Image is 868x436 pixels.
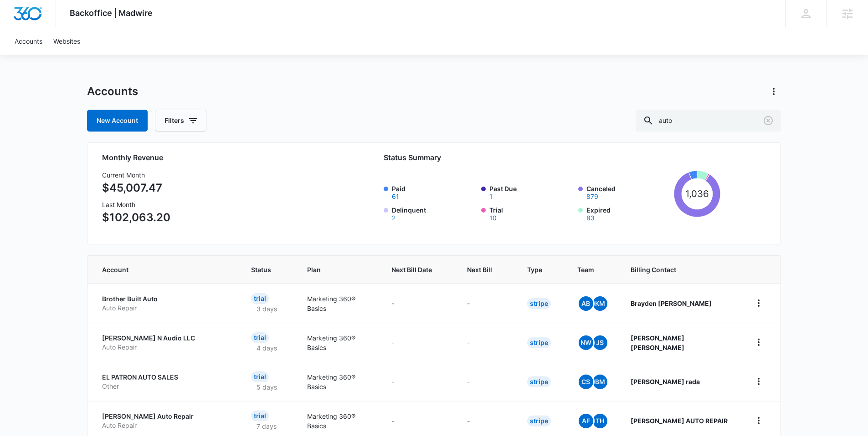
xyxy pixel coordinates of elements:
[307,333,370,352] p: Marketing 360® Basics
[392,184,476,200] label: Paid
[579,414,593,428] span: AF
[631,378,700,385] strong: [PERSON_NAME] rada
[9,27,48,55] a: Accounts
[527,265,542,274] span: Type
[586,205,670,221] label: Expired
[102,412,229,421] p: [PERSON_NAME] Auto Repair
[102,170,170,180] h3: Current Month
[456,323,516,362] td: -
[527,298,551,309] div: Stripe
[761,113,776,128] button: Clear
[586,193,598,200] button: Canceled
[251,265,272,274] span: Status
[751,335,766,350] button: home
[579,335,593,350] span: NW
[87,110,148,132] a: New Account
[307,372,370,391] p: Marketing 360® Basics
[87,85,138,98] h1: Accounts
[70,8,153,18] span: Backoffice | Madwire
[527,416,551,426] div: Stripe
[392,215,395,221] button: Delinquent
[489,184,573,200] label: Past Due
[155,110,206,132] button: Filters
[102,382,229,391] p: Other
[751,374,766,389] button: home
[380,284,456,323] td: -
[631,299,712,307] strong: Brayden [PERSON_NAME]
[489,205,573,221] label: Trial
[380,362,456,401] td: -
[102,334,229,351] a: [PERSON_NAME] N Audio LLCAuto Repair
[467,265,492,274] span: Next Bill
[579,375,593,389] span: CS
[102,412,229,430] a: [PERSON_NAME] Auto RepairAuto Repair
[251,371,269,382] div: Trial
[685,188,709,199] tspan: 1,036
[102,294,229,304] p: Brother Built Auto
[251,343,282,353] p: 4 days
[392,193,399,200] button: Paid
[307,294,370,313] p: Marketing 360® Basics
[102,343,229,352] p: Auto Repair
[307,411,370,431] p: Marketing 360® Basics
[391,265,432,274] span: Next Bill Date
[579,296,593,311] span: AB
[586,215,595,221] button: Expired
[593,375,607,389] span: BM
[593,335,607,350] span: JS
[751,413,766,428] button: home
[102,373,229,382] p: EL PATRON AUTO SALES
[631,417,728,425] strong: [PERSON_NAME] AUTO REPAIR
[251,304,282,314] p: 3 days
[380,323,456,362] td: -
[102,209,170,226] p: $102,063.20
[384,152,720,163] h2: Status Summary
[489,193,493,200] button: Past Due
[102,265,216,274] span: Account
[631,334,684,351] strong: [PERSON_NAME] [PERSON_NAME]
[593,296,607,311] span: KM
[456,284,516,323] td: -
[527,337,551,348] div: Stripe
[489,215,497,221] button: Trial
[751,296,766,310] button: home
[593,414,607,428] span: TH
[577,265,596,274] span: Team
[631,265,729,274] span: Billing Contact
[251,332,269,343] div: Trial
[102,421,229,430] p: Auto Repair
[102,180,170,196] p: $45,007.47
[102,304,229,313] p: Auto Repair
[102,294,229,312] a: Brother Built AutoAuto Repair
[251,293,269,304] div: Trial
[251,421,282,431] p: 7 days
[527,376,551,387] div: Stripe
[251,382,282,392] p: 5 days
[307,265,370,274] span: Plan
[48,27,86,55] a: Websites
[102,200,170,209] h3: Last Month
[636,110,781,132] input: Search
[102,152,316,163] h2: Monthly Revenue
[102,373,229,390] a: EL PATRON AUTO SALESOther
[392,205,476,221] label: Delinquent
[586,184,670,200] label: Canceled
[456,362,516,401] td: -
[251,411,269,421] div: Trial
[766,84,781,99] button: Actions
[102,334,229,343] p: [PERSON_NAME] N Audio LLC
